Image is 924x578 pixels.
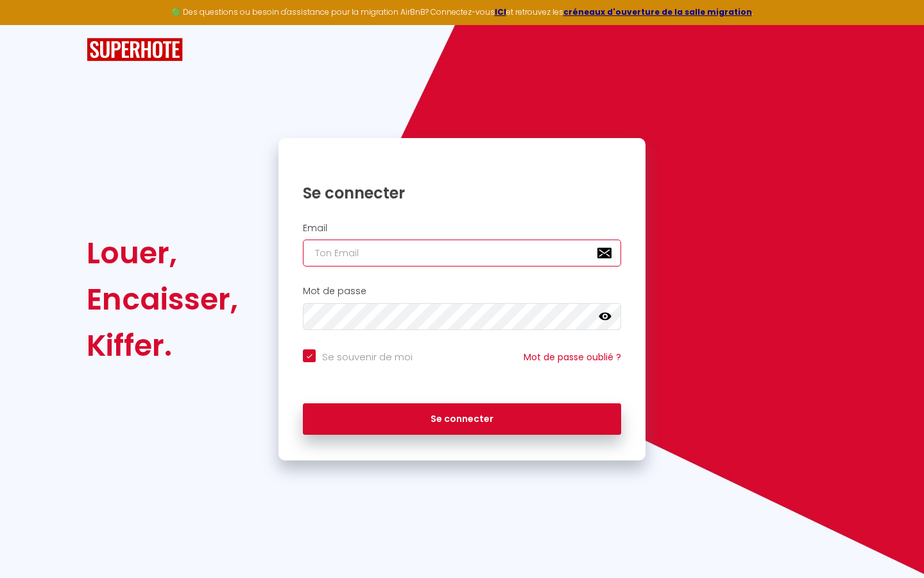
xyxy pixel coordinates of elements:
[10,5,49,44] button: Ouvrir le widget de chat LiveChat
[87,322,238,369] div: Kiffer.
[87,38,183,62] img: SuperHote logo
[303,223,621,234] h2: Email
[495,6,506,17] a: ICI
[563,6,752,17] a: créneaux d'ouverture de la salle migration
[87,276,238,322] div: Encaisser,
[303,286,621,297] h2: Mot de passe
[303,240,621,267] input: Ton Email
[303,183,621,203] h1: Se connecter
[87,230,238,276] div: Louer,
[303,403,621,435] button: Se connecter
[524,351,621,363] a: Mot de passe oublié ?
